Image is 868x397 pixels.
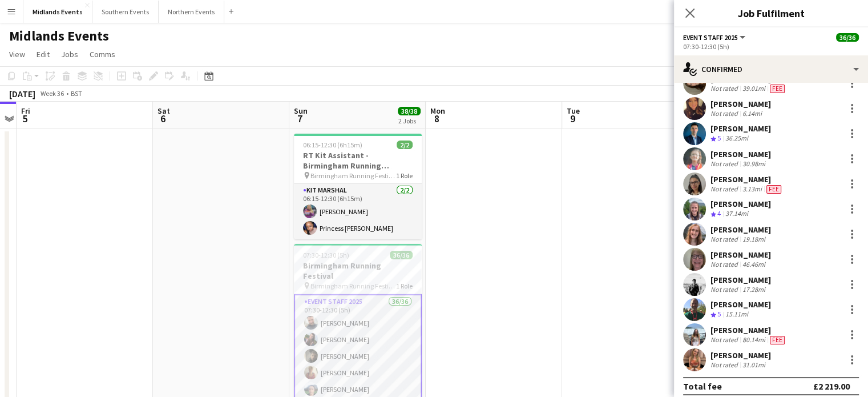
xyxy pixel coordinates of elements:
[740,335,768,344] div: 80.14mi
[398,117,420,125] div: 2 Jobs
[710,250,771,260] div: [PERSON_NAME]
[768,335,787,344] div: Crew has different fees then in role
[56,47,83,62] a: Jobs
[710,174,784,185] div: [PERSON_NAME]
[396,282,413,290] span: 1 Role
[723,134,750,143] div: 36.25mi
[770,85,785,93] span: Fee
[310,171,396,180] span: Birmingham Running Festival
[294,150,422,171] h3: RT Kit Assistant - Birmingham Running Festival
[710,325,787,335] div: [PERSON_NAME]
[396,171,413,180] span: 1 Role
[723,310,750,319] div: 15.11mi
[565,112,580,125] span: 9
[683,33,747,42] button: Event Staff 2025
[710,350,771,360] div: [PERSON_NAME]
[303,141,362,149] span: 06:15-12:30 (6h15m)
[158,106,170,116] span: Sat
[813,380,850,392] div: £2 219.00
[710,275,771,285] div: [PERSON_NAME]
[710,199,771,209] div: [PERSON_NAME]
[710,260,740,268] div: Not rated
[710,149,771,159] div: [PERSON_NAME]
[85,47,120,62] a: Comms
[294,184,422,239] app-card-role: Kit Marshal2/206:15-12:30 (6h15m)[PERSON_NAME]Princess [PERSON_NAME]
[710,84,740,93] div: Not rated
[292,112,308,125] span: 7
[159,1,224,23] button: Northern Events
[19,112,30,125] span: 5
[764,185,784,194] div: Crew has different fees then in role
[430,106,445,116] span: Mon
[723,209,750,219] div: 37.14mi
[683,380,722,392] div: Total fee
[740,285,768,294] div: 17.28mi
[717,310,721,318] span: 5
[766,185,781,194] span: Fee
[717,209,721,218] span: 4
[710,224,771,235] div: [PERSON_NAME]
[310,282,396,290] span: Birmingham Running Festival
[429,112,445,125] span: 8
[674,6,868,21] h3: Job Fulfilment
[156,112,170,125] span: 6
[740,360,768,369] div: 31.01mi
[294,106,308,116] span: Sun
[710,109,740,118] div: Not rated
[740,185,764,194] div: 3.13mi
[294,260,422,281] h3: Birmingham Running Festival
[9,88,35,99] div: [DATE]
[740,159,768,168] div: 30.98mi
[710,99,771,109] div: [PERSON_NAME]
[303,251,349,259] span: 07:30-12:30 (5h)
[740,109,764,118] div: 6.14mi
[710,159,740,168] div: Not rated
[397,141,413,149] span: 2/2
[390,251,413,259] span: 36/36
[90,49,115,59] span: Comms
[740,260,768,268] div: 46.46mi
[710,335,740,344] div: Not rated
[768,84,787,93] div: Crew has different fees then in role
[717,134,721,142] span: 5
[674,55,868,83] div: Confirmed
[398,107,421,115] span: 38/38
[710,285,740,294] div: Not rated
[836,33,859,42] span: 36/36
[92,1,159,23] button: Southern Events
[710,299,771,310] div: [PERSON_NAME]
[740,235,768,243] div: 19.18mi
[9,27,109,45] h1: Midlands Events
[683,33,738,42] span: Event Staff 2025
[9,49,25,59] span: View
[37,49,50,59] span: Edit
[21,106,30,116] span: Fri
[38,89,66,98] span: Week 36
[770,336,785,344] span: Fee
[740,84,768,93] div: 39.01mi
[710,185,740,194] div: Not rated
[710,360,740,369] div: Not rated
[710,123,771,134] div: [PERSON_NAME]
[71,89,82,98] div: BST
[567,106,580,116] span: Tue
[32,47,54,62] a: Edit
[683,42,859,51] div: 07:30-12:30 (5h)
[23,1,92,23] button: Midlands Events
[294,134,422,239] app-job-card: 06:15-12:30 (6h15m)2/2RT Kit Assistant - Birmingham Running Festival Birmingham Running Festival1...
[5,47,30,62] a: View
[61,49,78,59] span: Jobs
[710,235,740,243] div: Not rated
